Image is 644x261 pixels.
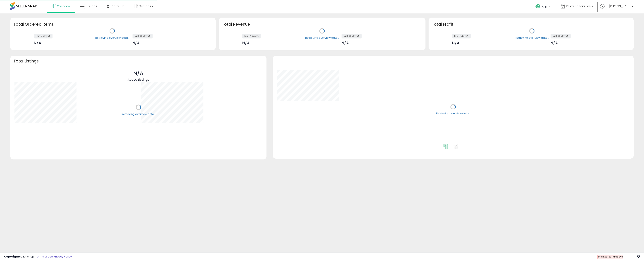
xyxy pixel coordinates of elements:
span: DataHub [111,4,124,8]
span: Listings [86,4,97,8]
span: Overview [57,4,70,8]
div: Retrieving overview data.. [436,112,470,116]
span: Hi [PERSON_NAME] [606,4,630,8]
i: Get Help [535,4,540,9]
span: Relay Specialties [566,4,591,8]
div: Retrieving overview data.. [122,112,155,116]
div: Retrieving overview data.. [95,36,129,40]
a: Hi [PERSON_NAME] [600,4,633,13]
div: Retrieving overview data.. [305,36,339,40]
div: Retrieving overview data.. [515,36,549,40]
span: Help [541,5,547,8]
a: Help [532,1,554,13]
